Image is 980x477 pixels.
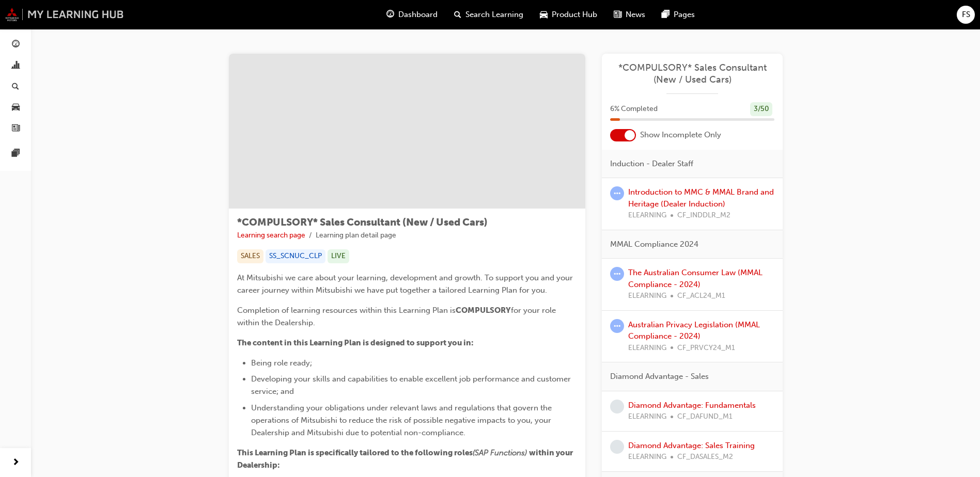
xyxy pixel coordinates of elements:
[454,8,461,21] span: search-icon
[610,267,624,281] span: learningRecordVerb_ATTEMPT-icon
[662,8,670,21] span: pages-icon
[12,124,20,133] span: news-icon
[610,62,774,85] a: *COMPULSORY* Sales Consultant (New / Used Cars)
[251,358,312,368] span: Being role ready;
[628,401,756,410] a: Diamond Advantage: Fundamentals
[237,306,456,315] span: Completion of learning resources within this Learning Plan is
[251,403,554,437] span: Understanding your obligations under relevant laws and regulations that govern the operations of ...
[237,249,263,263] div: SALES
[456,306,511,315] span: COMPULSORY
[610,239,698,250] span: MMAL Compliance 2024
[677,210,730,221] span: CF_INDDLR_M2
[610,371,709,383] span: Diamond Advantage - Sales
[316,230,396,242] li: Learning plan detail page
[473,448,527,457] span: (SAP Functions)
[237,448,574,470] span: within your Dealership:
[251,374,573,396] span: Developing your skills and capabilities to enable excellent job performance and customer service;...
[552,9,597,21] span: Product Hub
[628,290,666,302] span: ELEARNING
[328,249,349,263] div: LIVE
[610,319,624,333] span: learningRecordVerb_ATTEMPT-icon
[12,103,20,113] span: car-icon
[12,82,19,91] span: search-icon
[614,8,621,21] span: news-icon
[446,4,532,25] a: search-iconSearch Learning
[610,186,624,200] span: learningRecordVerb_ATTEMPT-icon
[610,400,624,414] span: learningRecordVerb_NONE-icon
[237,216,488,228] span: *COMPULSORY* Sales Consultant (New / Used Cars)
[12,40,20,50] span: guage-icon
[5,8,124,21] img: mmal
[237,273,575,295] span: At Mitsubishi we care about your learning, development and growth. To support you and your career...
[628,411,666,423] span: ELEARNING
[465,9,523,21] span: Search Learning
[640,129,721,141] span: Show Incomplete Only
[605,4,654,25] a: news-iconNews
[628,187,774,209] a: Introduction to MMC & MMAL Brand and Heritage (Dealer Induction)
[610,440,624,454] span: learningRecordVerb_NONE-icon
[12,149,20,158] span: pages-icon
[957,6,975,24] button: FS
[237,448,473,457] span: This Learning Plan is specifically tailored to the following roles
[677,411,733,423] span: CF_DAFUND_M1
[12,61,20,71] span: chart-icon
[654,4,703,25] a: pages-iconPages
[237,306,558,327] span: for your role within the Dealership.
[266,249,325,263] div: SS_SCNUC_CLP
[12,456,20,469] span: next-icon
[628,451,666,463] span: ELEARNING
[677,451,733,463] span: CF_DASALES_M2
[610,103,658,115] span: 6 % Completed
[962,9,970,21] span: FS
[626,9,645,21] span: News
[610,158,693,170] span: Induction - Dealer Staff
[677,290,725,302] span: CF_ACL24_M1
[378,4,446,25] a: guage-iconDashboard
[628,441,755,450] a: Diamond Advantage: Sales Training
[628,342,666,354] span: ELEARNING
[628,268,763,289] a: The Australian Consumer Law (MMAL Compliance - 2024)
[398,9,438,21] span: Dashboard
[237,231,305,240] a: Learning search page
[628,320,760,341] a: Australian Privacy Legislation (MMAL Compliance - 2024)
[386,8,394,21] span: guage-icon
[750,102,772,116] div: 3 / 50
[677,342,735,354] span: CF_PRVCY24_M1
[532,4,605,25] a: car-iconProduct Hub
[237,338,474,347] span: The content in this Learning Plan is designed to support you in:
[674,9,695,21] span: Pages
[628,210,666,221] span: ELEARNING
[540,8,548,21] span: car-icon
